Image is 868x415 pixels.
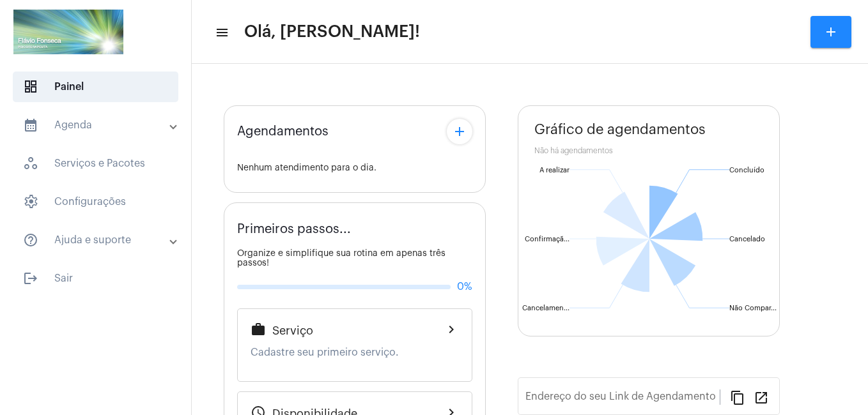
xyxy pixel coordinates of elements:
[754,389,769,405] mat-icon: open_in_new
[730,389,745,405] mat-icon: content_copy
[534,122,706,137] span: Gráfico de agendamentos
[23,117,38,133] mat-icon: sidenav icon
[13,72,178,102] span: Painel
[244,22,420,42] span: Olá, [PERSON_NAME]!
[823,24,839,40] mat-icon: add
[729,305,777,312] text: Não Compar...
[452,124,467,139] mat-icon: add
[13,186,178,217] span: Configurações
[23,232,38,248] mat-icon: sidenav icon
[237,222,351,236] span: Primeiros passos...
[23,271,38,286] mat-icon: sidenav icon
[23,156,38,171] span: sidenav icon
[23,232,171,248] mat-panel-title: Ajuda e suporte
[272,324,313,337] span: Serviço
[457,281,472,292] span: 0%
[251,347,459,358] p: Cadastre seu primeiro serviço.
[444,322,459,337] mat-icon: chevron_right
[215,25,228,40] mat-icon: sidenav icon
[237,124,329,139] span: Agendamentos
[729,236,765,243] text: Cancelado
[525,236,570,243] text: Confirmaçã...
[237,249,446,268] span: Organize e simplifique sua rotina em apenas três passos!
[539,167,570,174] text: A realizar
[23,194,38,209] span: sidenav icon
[251,322,266,337] mat-icon: work
[237,163,472,173] div: Nenhum atendimento para o dia.
[8,110,191,140] mat-expansion-panel-header: sidenav iconAgenda
[8,225,191,255] mat-expansion-panel-header: sidenav iconAjuda e suporte
[10,6,127,57] img: ad486f29-800c-4119-1513-e8219dc03dae.png
[525,393,720,405] input: Link
[522,305,570,312] text: Cancelamen...
[23,117,171,133] mat-panel-title: Agenda
[23,79,38,94] span: sidenav icon
[13,263,178,294] span: Sair
[729,167,764,174] text: Concluído
[13,148,178,179] span: Serviços e Pacotes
